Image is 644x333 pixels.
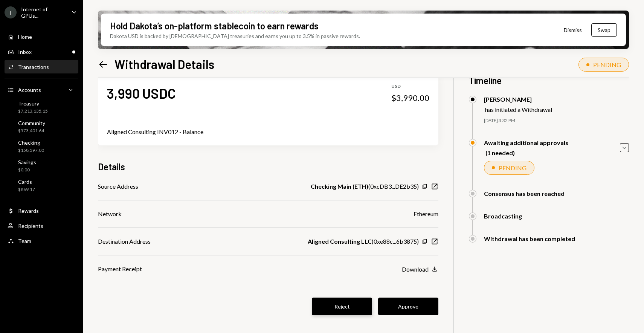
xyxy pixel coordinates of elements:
div: Checking [18,139,44,146]
a: Savings$0.00 [5,157,78,175]
div: Source Address [98,182,138,191]
div: $869.17 [18,186,35,193]
h1: Withdrawal Details [114,57,214,72]
div: Destination Address [98,237,151,246]
div: Accounts [18,87,41,93]
div: (1 needed) [485,149,568,156]
div: $3,990.00 [391,93,429,103]
div: Payment Receipt [98,264,142,273]
a: Home [5,30,78,43]
b: Aligned Consulting LLC [308,237,372,246]
div: Community [18,120,45,126]
div: Cards [18,179,35,185]
div: Dakota USD is backed by [DEMOGRAPHIC_DATA] treasuries and earns you up to 3.5% in passive rewards. [110,32,360,40]
div: Network [98,209,122,218]
div: Home [18,34,32,40]
div: Awaiting additional approvals [484,139,568,146]
div: Download [402,266,429,273]
h3: Details [98,160,125,173]
div: $0.00 [18,167,36,173]
div: $158,597.00 [18,147,44,154]
button: Approve [378,298,438,315]
div: I [5,6,17,18]
div: PENDING [593,61,621,68]
div: Treasury [18,100,48,107]
div: [DATE] 3:32 PM [484,118,629,124]
div: ( 0xe88c...6b3875 ) [308,237,419,246]
div: 3,990 USDC [107,85,176,102]
div: $573,401.64 [18,128,45,134]
div: [PERSON_NAME] [484,96,552,103]
button: Download [402,265,438,273]
a: Cards$869.17 [5,176,78,194]
a: Checking$158,597.00 [5,137,78,155]
div: Ethereum [414,209,438,218]
a: Transactions [5,60,78,73]
div: Internet of GPUs... [21,6,66,19]
div: Recipients [18,223,43,229]
b: Checking Main (ETH) [311,182,368,191]
div: $7,213,135.15 [18,108,48,115]
button: Reject [312,298,372,315]
a: Team [5,234,78,247]
div: Withdrawal has been completed [484,235,575,242]
button: Dismiss [554,21,591,39]
a: Rewards [5,204,78,217]
button: Swap [591,23,617,37]
div: Hold Dakota’s on-platform stablecoin to earn rewards [110,20,319,32]
a: Inbox [5,45,78,58]
div: Rewards [18,208,39,214]
div: Savings [18,159,36,165]
div: PENDING [499,164,526,171]
div: Consensus has been reached [484,190,565,197]
div: has initiated a Withdrawal [485,106,552,113]
div: Broadcasting [484,212,522,220]
div: Team [18,238,31,244]
div: Aligned Consulting INV012 - Balance [107,127,429,136]
h3: Timeline [469,74,629,87]
a: Treasury$7,213,135.15 [5,98,78,116]
div: USD [391,83,429,90]
a: Accounts [5,83,78,96]
a: Recipients [5,219,78,232]
div: ( 0xcDB3...DE2b35 ) [311,182,419,191]
div: Transactions [18,64,49,70]
div: Inbox [18,49,32,55]
a: Community$573,401.64 [5,118,78,136]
